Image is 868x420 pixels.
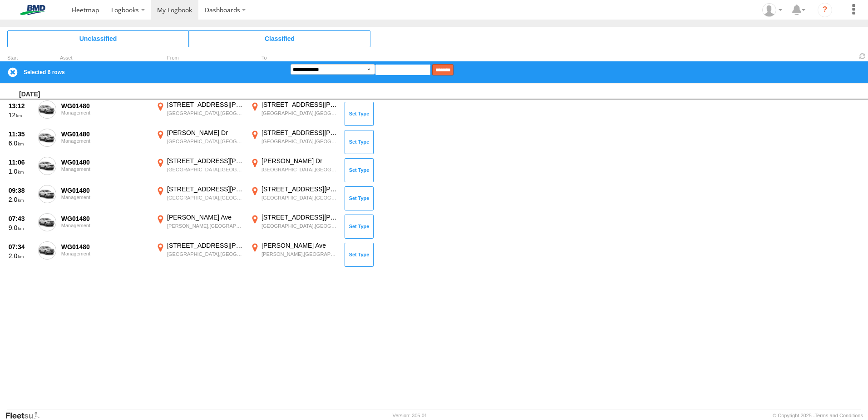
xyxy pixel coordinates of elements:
[167,241,244,250] div: [STREET_ADDRESS][PERSON_NAME]
[7,67,18,78] label: Clear Selection
[154,185,245,211] label: Click to View Event Location
[167,251,244,257] div: [GEOGRAPHIC_DATA],[GEOGRAPHIC_DATA]
[9,224,33,232] div: 9.0
[9,158,33,166] div: 11:06
[261,195,338,201] div: [GEOGRAPHIC_DATA],[GEOGRAPHIC_DATA]
[345,130,374,154] button: Click to Set
[249,129,340,155] label: Click to View Event Location
[857,52,868,60] span: Refresh
[61,195,149,200] div: Management
[167,138,244,145] div: [GEOGRAPHIC_DATA],[GEOGRAPHIC_DATA]
[5,411,47,420] a: Visit our Website
[167,129,244,137] div: [PERSON_NAME] Dr
[154,213,245,240] label: Click to View Event Location
[154,157,245,183] label: Click to View Event Location
[167,100,244,109] div: [STREET_ADDRESS][PERSON_NAME]
[9,130,33,138] div: 11:35
[61,166,149,172] div: Management
[154,56,245,60] div: From
[249,213,340,240] label: Click to View Event Location
[61,102,149,110] div: WG01480
[9,102,33,110] div: 13:12
[261,157,338,165] div: [PERSON_NAME] Dr
[818,3,832,17] i: ?
[345,102,374,125] button: Click to Set
[249,185,340,211] label: Click to View Event Location
[249,100,340,127] label: Click to View Event Location
[261,185,338,193] div: [STREET_ADDRESS][PERSON_NAME]
[167,166,244,173] div: [GEOGRAPHIC_DATA],[GEOGRAPHIC_DATA]
[7,56,35,60] div: Click to Sort
[61,186,149,195] div: WG01480
[154,100,245,127] label: Click to View Event Location
[9,139,33,147] div: 6.0
[261,241,338,250] div: [PERSON_NAME] Ave
[154,129,245,155] label: Click to View Event Location
[167,157,244,165] div: [STREET_ADDRESS][PERSON_NAME]
[9,111,33,119] div: 12
[167,223,244,229] div: [PERSON_NAME],[GEOGRAPHIC_DATA]
[9,243,33,251] div: 07:34
[261,251,338,257] div: [PERSON_NAME],[GEOGRAPHIC_DATA]
[61,223,149,228] div: Management
[61,110,149,115] div: Management
[249,157,340,183] label: Click to View Event Location
[261,213,338,221] div: [STREET_ADDRESS][PERSON_NAME]
[61,158,149,166] div: WG01480
[167,195,244,201] div: [GEOGRAPHIC_DATA],[GEOGRAPHIC_DATA]
[167,213,244,221] div: [PERSON_NAME] Ave
[345,243,374,266] button: Click to Set
[60,56,151,60] div: Asset
[261,100,338,109] div: [STREET_ADDRESS][PERSON_NAME]
[261,223,338,229] div: [GEOGRAPHIC_DATA],[GEOGRAPHIC_DATA]
[9,167,33,175] div: 1.0
[9,186,33,195] div: 09:38
[393,413,427,418] div: Version: 305.01
[9,252,33,260] div: 2.0
[345,158,374,182] button: Click to Set
[261,110,338,116] div: [GEOGRAPHIC_DATA],[GEOGRAPHIC_DATA]
[759,3,785,17] div: Matthew Gaiter
[261,129,338,137] div: [STREET_ADDRESS][PERSON_NAME]
[261,138,338,145] div: [GEOGRAPHIC_DATA],[GEOGRAPHIC_DATA]
[249,241,340,268] label: Click to View Event Location
[61,243,149,251] div: WG01480
[154,241,245,268] label: Click to View Event Location
[167,185,244,193] div: [STREET_ADDRESS][PERSON_NAME]
[345,215,374,238] button: Click to Set
[9,215,33,223] div: 07:43
[261,166,338,173] div: [GEOGRAPHIC_DATA],[GEOGRAPHIC_DATA]
[9,5,56,15] img: bmd-logo.svg
[61,215,149,223] div: WG01480
[773,413,863,418] div: © Copyright 2025 -
[249,56,340,60] div: To
[9,195,33,204] div: 2.0
[815,413,863,418] a: Terms and Conditions
[189,30,370,47] span: Click to view Classified Trips
[167,110,244,116] div: [GEOGRAPHIC_DATA],[GEOGRAPHIC_DATA]
[7,30,189,47] span: Click to view Unclassified Trips
[61,251,149,256] div: Management
[61,138,149,144] div: Management
[61,130,149,138] div: WG01480
[345,186,374,210] button: Click to Set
